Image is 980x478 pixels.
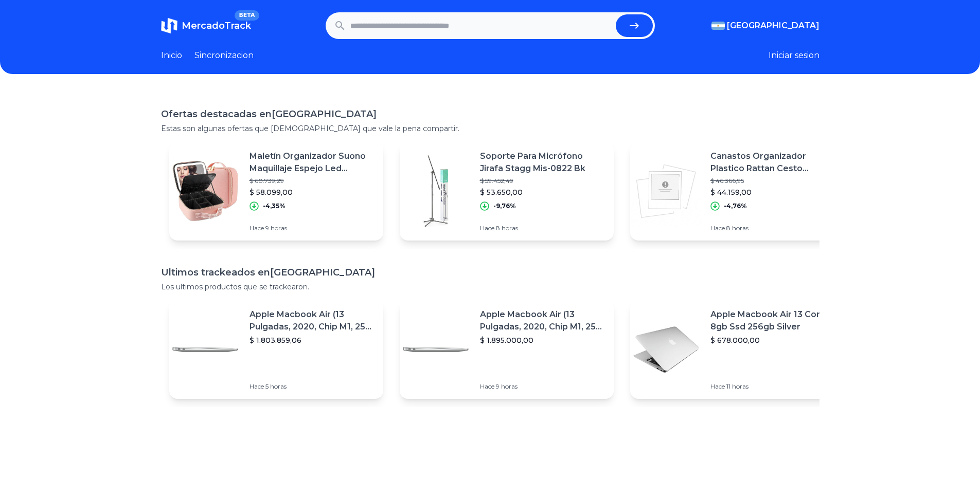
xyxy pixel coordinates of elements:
[250,335,375,345] p: $ 1.803.859,06
[250,224,375,232] p: Hace 9 horas
[710,308,836,333] p: Apple Macbook Air 13 Core I5 8gb Ssd 256gb Silver
[480,187,605,197] p: $ 53.650,00
[480,150,605,175] p: Soporte Para Micrófono Jirafa Stagg Mis-0822 Bk
[161,17,251,34] a: MercadoTrackBETA
[724,202,747,210] p: -4,76%
[630,314,702,385] img: Featured image
[480,382,605,391] p: Hace 9 horas
[710,150,836,175] p: Canastos Organizador Plastico Rattan Cesto Mediano X4 Colomb
[769,49,819,62] button: Iniciar sesion
[169,142,383,241] a: Featured imageMaletín Organizador Suono Maquillaje Espejo Led Recargable$ 60.739,29$ 58.099,00-4,...
[400,300,614,399] a: Featured imageApple Macbook Air (13 Pulgadas, 2020, Chip M1, 256 Gb De Ssd, 8 Gb De Ram) - Plata$...
[710,335,836,345] p: $ 678.000,00
[169,300,383,399] a: Featured imageApple Macbook Air (13 Pulgadas, 2020, Chip M1, 256 Gb De Ssd, 8 Gb De Ram) - Plata$...
[182,20,251,31] span: MercadoTrack
[480,335,605,345] p: $ 1.895.000,00
[400,155,472,227] img: Featured image
[400,314,472,385] img: Featured image
[161,49,182,62] a: Inicio
[493,202,516,210] p: -9,76%
[710,187,836,197] p: $ 44.159,00
[161,17,177,34] img: MercadoTrack
[711,22,725,30] img: Argentina
[710,177,836,185] p: $ 46.366,95
[630,155,702,227] img: Featured image
[194,49,254,62] a: Sincronizacion
[400,142,614,241] a: Featured imageSoporte Para Micrófono Jirafa Stagg Mis-0822 Bk$ 59.452,49$ 53.650,00-9,76%Hace 8 h...
[161,265,819,280] h1: Ultimos trackeados en [GEOGRAPHIC_DATA]
[235,10,259,21] span: BETA
[630,142,844,241] a: Featured imageCanastos Organizador Plastico Rattan Cesto Mediano X4 Colomb$ 46.366,95$ 44.159,00-...
[480,308,605,333] p: Apple Macbook Air (13 Pulgadas, 2020, Chip M1, 256 Gb De Ssd, 8 Gb De Ram) - Plata
[727,20,819,32] span: [GEOGRAPHIC_DATA]
[161,107,819,121] h1: Ofertas destacadas en [GEOGRAPHIC_DATA]
[710,224,836,232] p: Hace 8 horas
[710,382,836,391] p: Hace 11 horas
[161,282,819,292] p: Los ultimos productos que se trackearon.
[250,382,375,391] p: Hace 5 horas
[161,123,819,134] p: Estas son algunas ofertas que [DEMOGRAPHIC_DATA] que vale la pena compartir.
[711,20,819,32] button: [GEOGRAPHIC_DATA]
[480,177,605,185] p: $ 59.452,49
[250,308,375,333] p: Apple Macbook Air (13 Pulgadas, 2020, Chip M1, 256 Gb De Ssd, 8 Gb De Ram) - Plata
[250,150,375,175] p: Maletín Organizador Suono Maquillaje Espejo Led Recargable
[630,300,844,399] a: Featured imageApple Macbook Air 13 Core I5 8gb Ssd 256gb Silver$ 678.000,00Hace 11 horas
[169,314,241,385] img: Featured image
[250,187,375,197] p: $ 58.099,00
[250,177,375,185] p: $ 60.739,29
[169,155,241,227] img: Featured image
[480,224,605,232] p: Hace 8 horas
[263,202,286,210] p: -4,35%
